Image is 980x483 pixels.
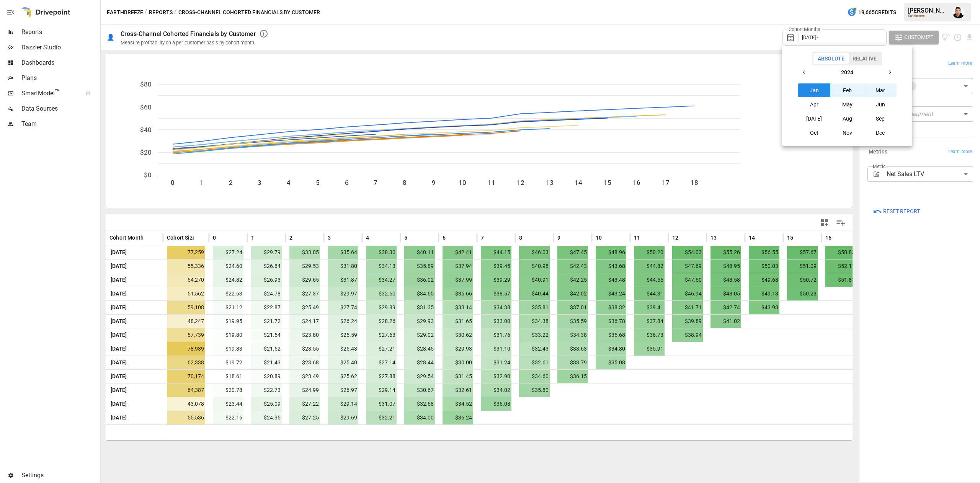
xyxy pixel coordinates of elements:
button: Relative [848,53,881,64]
button: Feb [831,83,864,97]
button: Sep [864,112,897,126]
button: Mar [864,83,897,97]
button: [DATE] [798,112,831,126]
button: Absolute [813,53,849,64]
button: Oct [798,126,831,140]
button: Nov [831,126,864,140]
button: Dec [864,126,897,140]
button: Jun [864,98,897,111]
button: Aug [831,112,864,126]
button: Apr [798,98,831,111]
button: Jan [798,83,831,97]
button: 2024 [811,65,883,79]
button: May [831,98,864,111]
